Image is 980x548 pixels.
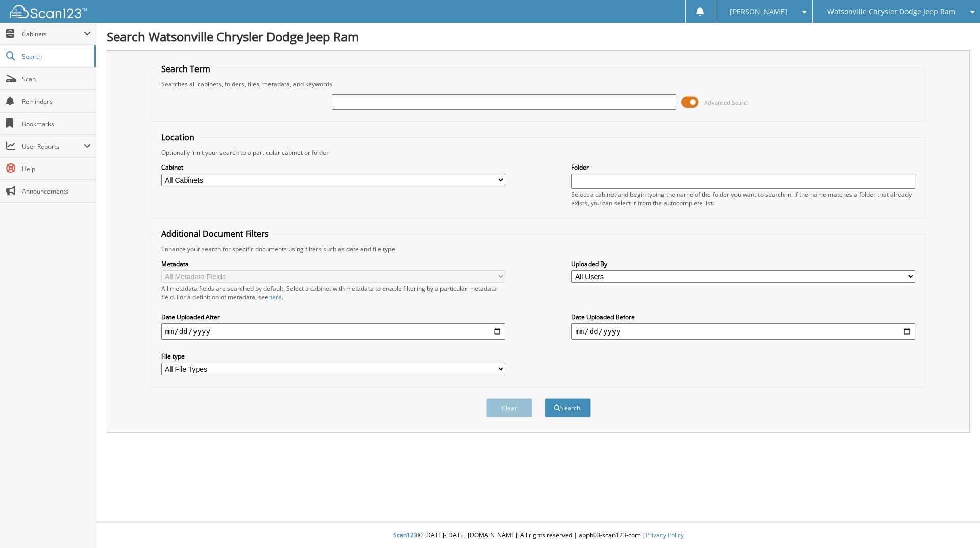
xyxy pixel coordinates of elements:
[156,63,215,75] legend: Search Term
[393,531,418,539] span: Scan123
[161,323,505,340] input: start
[486,398,532,417] button: Clear
[571,190,915,207] div: Select a cabinet and begin typing the name of the folder you want to search in. If the name match...
[156,80,921,88] div: Searches all cabinets, folders, files, metadata, and keywords
[730,9,787,15] span: [PERSON_NAME]
[827,9,955,15] span: Watsonville Chrysler Dodge Jeep Ram
[161,284,505,301] div: All metadata fields are searched by default. Select a cabinet with metadata to enable filtering b...
[22,97,91,106] span: Reminders
[22,164,91,173] span: Help
[161,163,505,172] label: Cabinet
[545,398,591,417] button: Search
[571,323,915,340] input: end
[268,293,282,301] a: here
[22,120,91,128] span: Bookmarks
[22,142,84,151] span: User Reports
[571,163,915,172] label: Folder
[646,531,684,539] a: Privacy Policy
[161,352,505,361] label: File type
[22,75,91,83] span: Scan
[107,28,970,45] h1: Search Watsonville Chrysler Dodge Jeep Ram
[571,259,915,268] label: Uploaded By
[156,132,200,143] legend: Location
[96,523,980,548] div: © [DATE]-[DATE] [DOMAIN_NAME]. All rights reserved | appb03-scan123-com |
[156,245,921,253] div: Enhance your search for specific documents using filters such as date and file type.
[22,30,84,38] span: Cabinets
[161,313,505,321] label: Date Uploaded After
[571,313,915,321] label: Date Uploaded Before
[10,5,87,18] img: scan123-logo-white.svg
[22,187,91,196] span: Announcements
[22,52,89,61] span: Search
[161,259,505,268] label: Metadata
[156,148,921,157] div: Optionally limit your search to a particular cabinet or folder
[704,99,750,106] span: Advanced Search
[156,228,274,240] legend: Additional Document Filters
